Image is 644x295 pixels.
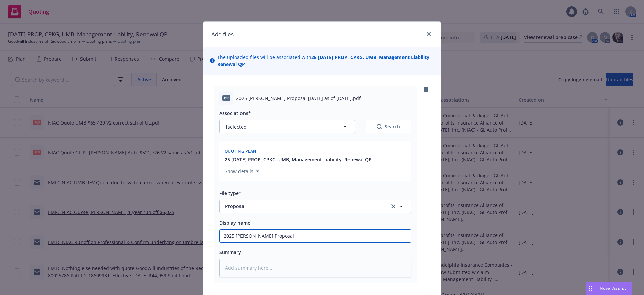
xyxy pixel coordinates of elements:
button: Show details [222,167,262,176]
strong: 25 [DATE] PROP, CPKG, UMB, Management Liability, Renewal QP [217,54,431,67]
span: Summary [219,249,241,255]
a: clear selection [389,202,397,210]
span: 2025 [PERSON_NAME] Proposal [DATE] as of [DATE].pdf [236,95,361,102]
span: Proposal [225,203,380,210]
span: File type* [219,190,241,196]
div: Drag to move [586,282,594,295]
span: The uploaded files will be associated with [217,54,434,68]
span: pdf [222,95,230,100]
button: Nova Assist [586,282,632,295]
span: Display name [219,219,250,226]
a: remove [422,86,430,94]
h1: Add files [211,30,234,39]
button: 25 [DATE] PROP, CPKG, UMB, Management Liability, Renewal QP [225,156,372,163]
button: Proposalclear selection [219,200,411,213]
span: Nova Assist [600,285,626,291]
input: Add display name here... [220,230,411,242]
button: 1selected [219,120,355,133]
span: Associations* [219,110,251,116]
span: Quoting plan [225,148,256,154]
button: SearchSearch [366,120,411,133]
div: Search [377,123,400,130]
a: close [425,30,433,38]
span: 1 selected [225,123,247,130]
svg: Search [377,124,382,129]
